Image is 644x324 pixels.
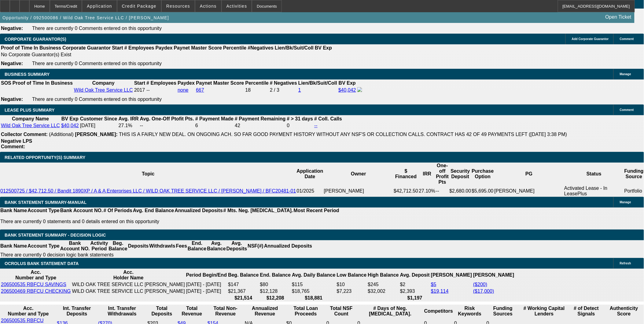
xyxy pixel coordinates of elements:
[2,15,169,20] span: Opportunity / 092500086 / Wild Oak Tree Service LLC / [PERSON_NAME]
[298,87,301,93] a: 1
[140,123,194,129] td: --
[228,269,259,281] th: Beg. Balance
[1,45,61,51] th: Proof of Time In Business
[292,295,336,301] th: $18,881
[5,233,106,237] span: Bank Statement Summary - Decision Logic
[605,305,643,317] th: Authenticity Score
[112,45,123,50] b: Start
[195,123,234,129] td: 6
[260,295,291,301] th: $12,208
[149,240,175,252] th: Withdrawls
[400,282,430,288] td: $2
[287,123,314,129] td: 0
[128,240,149,252] th: Deposits
[1,282,66,287] a: 206500535 RBFCU SAVINGS
[264,240,312,252] th: Annualized Deposits
[275,45,314,50] b: Lien/Bk/Suit/Coll
[134,80,145,86] b: Start
[245,305,285,317] th: Annualized Revenue
[174,208,223,214] th: Annualized Deposits
[174,45,222,50] b: Paynet Master Score
[122,4,156,9] span: Credit Package
[1,123,60,128] a: Wild Oak Tree Service LLC
[108,240,127,252] th: Beg. Balance
[357,87,362,92] img: facebook-icon.png
[400,288,430,294] td: $2,393
[98,305,146,317] th: Int. Transfer Withdrawals
[146,87,150,93] span: --
[187,240,207,252] th: End. Balance
[103,208,133,214] th: # Of Periods
[27,240,60,252] th: Account Type
[75,132,118,137] b: [PERSON_NAME]:
[431,289,449,294] a: $19,114
[431,282,436,287] a: $5
[49,132,74,137] span: (Additional)
[393,185,418,197] td: $42,712.50
[603,12,634,22] a: Open Ticket
[32,61,162,66] span: There are currently 0 Comments entered on this opportunity
[5,261,79,266] span: OCROLUS BANK STATEMENT DATA
[223,45,246,50] b: Percentile
[119,132,567,137] span: THIS IS A FAIRLY NEW DEAL. ON ONGOING ACH. SO FAR GOOD PAYMENT HISTORY WITHOUT ANY NSF'S OR COLLE...
[1,80,12,86] th: SOS
[72,269,185,281] th: Acc. Holder Name
[0,219,339,224] p: There are currently 0 statements and 0 details entered on this opportunity
[186,282,227,288] td: [DATE] - [DATE]
[292,282,336,288] td: $115
[176,240,187,252] th: Fees
[393,163,418,185] th: $ Financed
[624,163,644,185] th: Funding Source
[473,289,494,294] a: ($17,000)
[60,240,90,252] th: Bank Account NO.
[296,185,324,197] td: 01/2025
[32,97,162,102] span: There are currently 0 Comments entered on this opportunity
[339,80,356,86] b: BV Exp
[146,80,176,86] b: # Employees
[5,37,66,42] span: CORPORATE GUARANTOR(S)
[324,163,394,185] th: Owner
[1,138,32,149] b: Negative LPS Comment:
[166,4,190,9] span: Resources
[368,269,399,281] th: High Balance
[245,87,269,93] div: 18
[248,45,274,50] b: #Negatives
[61,123,79,128] a: $40,042
[5,155,85,160] span: RELATED OPPORTUNITY(S) SUMMARY
[473,269,514,281] th: [PERSON_NAME]
[368,288,399,294] td: $32,002
[292,288,336,294] td: $18,765
[186,269,227,281] th: Period Begin/End
[293,208,340,214] th: Most Recent Period
[74,87,133,93] a: Wild Oak Tree Service LLC
[314,116,342,121] b: # Coll. Calls
[400,269,430,281] th: Avg. Deposit
[620,262,631,265] span: Refresh
[195,116,234,121] b: # Payment Made
[162,0,195,12] button: Resources
[436,185,449,197] td: --
[620,72,631,76] span: Manage
[5,200,86,205] span: BANK STATEMENT SUMMARY-MANUAL
[80,123,118,129] td: [DATE]
[472,185,494,197] td: $5,695.00
[326,305,356,317] th: Sum of the Total NSF Count and Total Overdraft Fee Count from Ocrolus
[196,80,244,86] b: Paynet Master Score
[134,87,145,94] td: 2017
[620,37,634,41] span: Comment
[61,116,79,121] b: BV Exp
[1,289,71,294] a: 206500469 RBFCU CHECKING
[572,37,609,41] span: Add Corporate Guarantor
[87,4,112,9] span: Application
[454,305,486,317] th: Risk Keywords
[473,282,487,287] a: ($200)
[118,123,139,129] td: 27.1%
[235,116,285,121] b: # Payment Remaining
[124,45,154,50] b: # Employees
[287,116,313,121] b: # > 31 days
[449,185,471,197] td: $2,680.00
[494,163,564,185] th: PG
[226,240,248,252] th: Avg. Deposits
[520,305,568,317] th: # Working Capital Lenders
[178,87,189,93] a: none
